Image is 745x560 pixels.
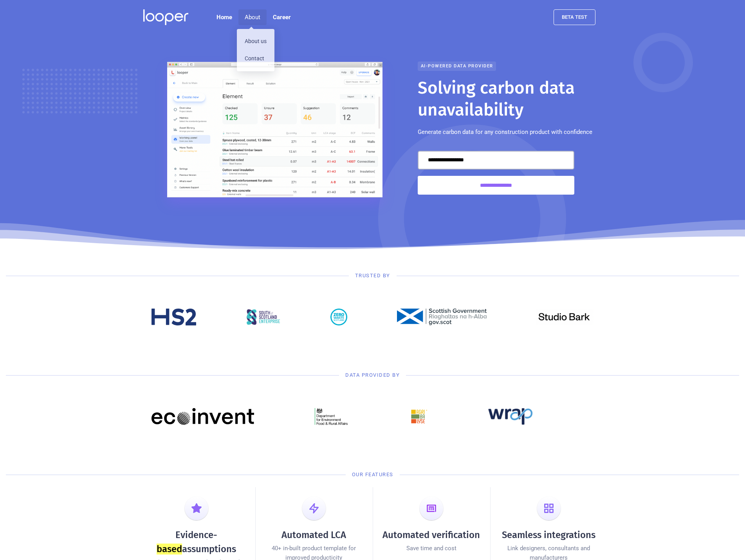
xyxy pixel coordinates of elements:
[418,77,602,121] h1: Solving carbon data unavailability
[382,528,480,542] div: Automated verification
[281,528,346,542] div: Automated LCA
[245,13,260,22] div: About
[237,50,274,67] a: Contact
[210,9,238,25] a: Home
[418,127,592,137] p: Generate carbon data for any construction product with confidence
[237,33,274,50] a: About us
[355,272,390,280] div: Trusted by
[418,61,496,71] div: AI-powered data provider
[157,544,182,555] font: based
[554,9,595,25] a: beta test
[237,29,274,71] nav: About
[502,528,595,542] div: Seamless integrations
[345,371,400,379] div: Data provided by
[406,544,456,553] div: Save time and cost
[267,9,297,25] a: Career
[418,151,574,195] form: Email Form
[144,528,249,556] div: Evidence- assumptions
[352,471,393,479] div: our Features
[238,9,267,25] div: About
